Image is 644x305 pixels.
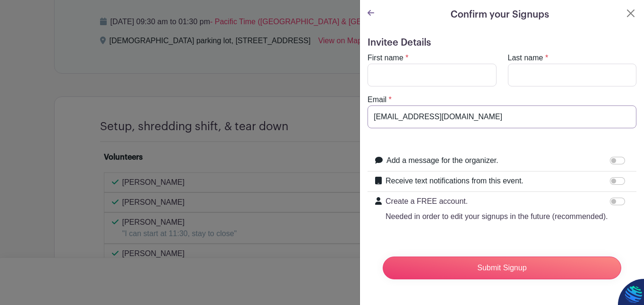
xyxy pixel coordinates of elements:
h5: Confirm your Signups [451,8,549,22]
label: Email [368,94,386,105]
label: Receive text notifications from this event. [386,175,524,187]
button: Close [625,8,636,19]
label: First name [368,52,404,64]
h5: Invitee Details [368,37,636,48]
p: Needed in order to edit your signups in the future (recommended). [386,211,608,222]
label: Add a message for the organizer. [386,155,498,166]
input: Submit Signup [383,257,621,279]
p: Create a FREE account. [386,196,608,207]
label: Last name [508,52,543,64]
